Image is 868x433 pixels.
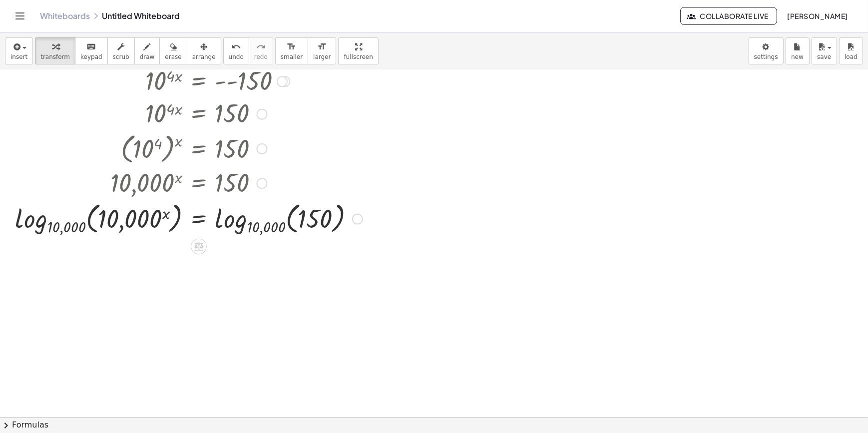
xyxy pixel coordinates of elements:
span: smaller [281,53,303,60]
button: undoundo [223,37,249,64]
i: undo [231,41,241,53]
span: arrange [192,53,216,60]
button: format_sizesmaller [275,37,308,64]
a: Whiteboards [40,11,90,21]
span: load [845,53,858,60]
button: arrange [187,37,221,64]
button: scrub [107,37,135,64]
i: format_size [317,41,327,53]
span: erase [165,53,181,60]
span: [PERSON_NAME] [787,11,848,20]
span: larger [313,53,331,60]
span: settings [754,53,778,60]
button: Toggle navigation [12,8,28,24]
button: draw [134,37,160,64]
span: redo [254,53,268,60]
div: Apply the same math to both sides of the equation [191,238,207,254]
button: settings [749,37,784,64]
button: erase [159,37,187,64]
span: insert [10,53,27,60]
button: format_sizelarger [308,37,336,64]
button: save [812,37,837,64]
button: load [839,37,863,64]
span: Collaborate Live [689,11,769,20]
i: keyboard [86,41,96,53]
button: new [786,37,810,64]
button: insert [5,37,33,64]
button: keyboardkeypad [75,37,108,64]
button: fullscreen [338,37,378,64]
button: Collaborate Live [680,7,777,25]
span: fullscreen [344,53,373,60]
button: [PERSON_NAME] [779,7,856,25]
span: keypad [80,53,102,60]
span: save [817,53,831,60]
span: scrub [113,53,129,60]
span: transform [40,53,70,60]
i: redo [256,41,266,53]
button: transform [35,37,75,64]
span: draw [140,53,155,60]
button: redoredo [249,37,273,64]
span: undo [229,53,244,60]
i: format_size [287,41,296,53]
span: new [791,53,804,60]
